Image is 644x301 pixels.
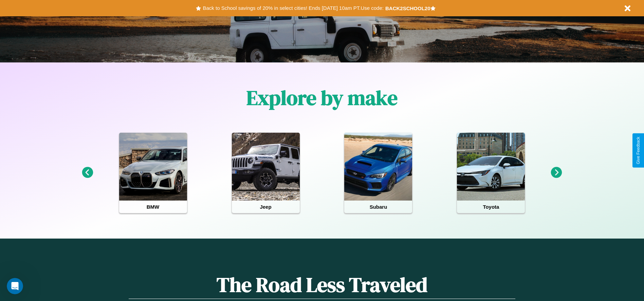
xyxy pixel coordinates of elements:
[344,201,412,213] h4: Subaru
[457,201,525,213] h4: Toyota
[7,278,23,294] iframe: Intercom live chat
[636,137,641,164] div: Give Feedback
[119,201,187,213] h4: BMW
[232,201,300,213] h4: Jeep
[246,84,398,112] h1: Explore by make
[129,271,515,299] h1: The Road Less Traveled
[201,3,385,13] button: Back to School savings of 20% in select cities! Ends [DATE] 10am PT.Use code:
[385,5,430,11] b: BACK2SCHOOL20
